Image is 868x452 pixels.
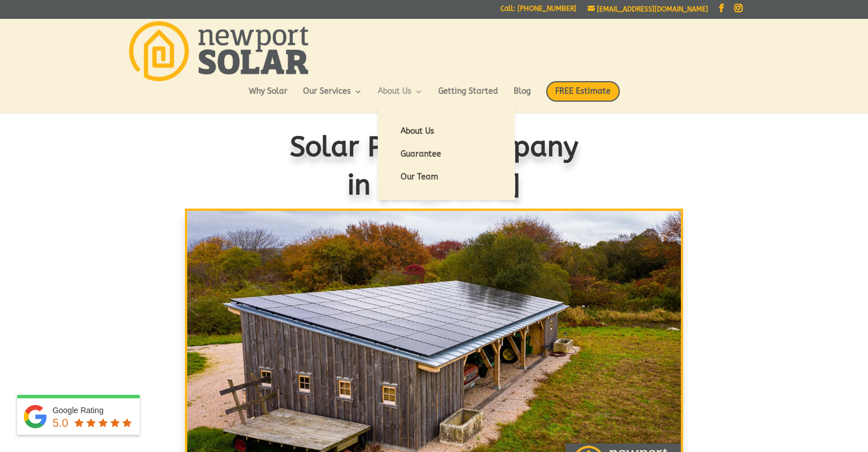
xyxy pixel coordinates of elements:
a: Guarantee [389,143,503,166]
span: Solar Power Company in [US_STATE] [290,131,579,201]
a: Getting Started [438,87,498,107]
div: Google Rating [53,405,134,416]
a: About Us [378,87,423,107]
a: [EMAIL_ADDRESS][DOMAIN_NAME] [588,5,708,13]
a: Call: [PHONE_NUMBER] [500,5,576,17]
a: FREE Estimate [546,81,620,113]
a: Our Services [303,87,362,107]
span: 5.0 [53,417,68,429]
img: Newport Solar | Solar Energy Optimized. [129,21,308,81]
a: Our Team [389,166,503,189]
a: About Us [389,120,503,143]
a: Why Solar [249,87,288,107]
a: Blog [514,87,531,107]
span: FREE Estimate [546,81,620,102]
